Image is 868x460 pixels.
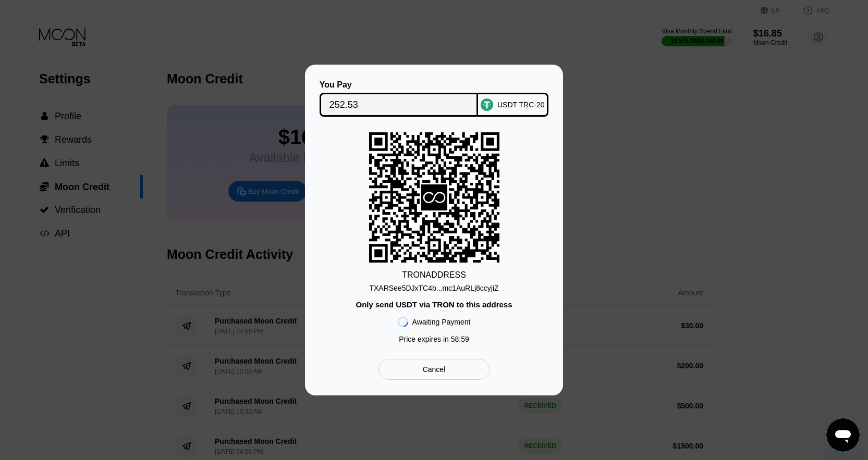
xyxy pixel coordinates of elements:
[412,318,471,326] div: Awaiting Payment
[451,335,469,343] span: 58 : 59
[826,418,860,452] iframe: Knap til at åbne messaging-vindue
[497,101,545,109] div: USDT TRC-20
[369,280,498,292] div: TXARSee5DJxTC4b...mc1AuRLj8ccyjiZ
[356,300,512,309] div: Only send USDT via TRON to this address
[378,359,490,380] div: Cancel
[399,335,469,343] div: Price expires in
[321,80,547,117] div: You PayUSDT TRC-20
[402,270,466,280] div: TRON ADDRESS
[423,365,446,374] div: Cancel
[320,80,479,90] div: You Pay
[369,284,498,292] div: TXARSee5DJxTC4b...mc1AuRLj8ccyjiZ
